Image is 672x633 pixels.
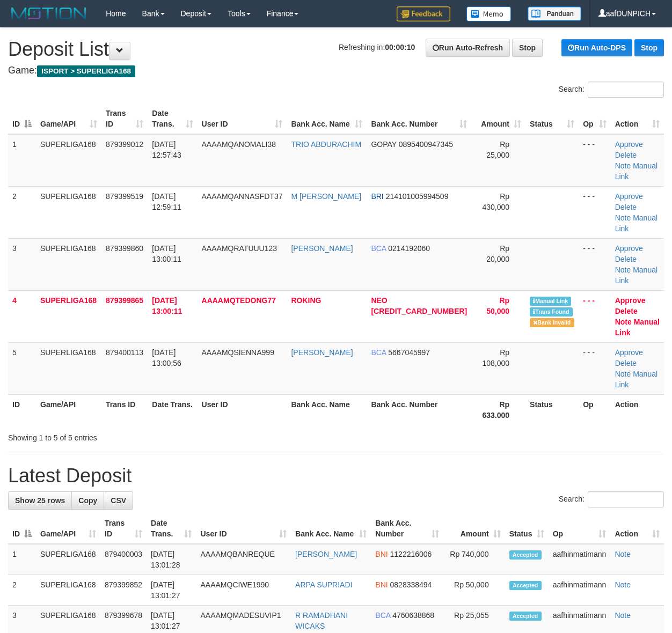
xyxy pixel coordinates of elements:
[8,491,72,510] a: Show 25 rows
[15,496,65,505] span: Show 25 rows
[202,192,283,201] span: AAAAMQANNASFDT37
[579,104,610,134] th: Op: activate to sort column ascending
[78,496,97,505] span: Copy
[615,203,637,211] a: Delete
[509,612,542,621] span: Accepted
[530,297,571,306] span: Manually Linked
[634,39,664,56] a: Stop
[291,513,371,544] th: Bank Acc. Name: activate to sort column ascending
[525,394,579,425] th: Status
[100,544,147,575] td: 879400003
[8,513,36,544] th: ID: activate to sort column descending
[471,104,525,134] th: Amount: activate to sort column ascending
[482,348,509,367] span: Rp 108,000
[196,575,291,606] td: AAAAMQCIWE1990
[295,550,357,558] a: [PERSON_NAME]
[466,6,512,21] img: Button%20Memo.svg
[443,544,505,575] td: Rp 740,000
[549,544,611,575] td: aafhinmatimann
[202,348,274,357] span: AAAAMQSIENNA999
[37,65,135,77] span: ISPORT > SUPERLIGA168
[486,296,509,315] span: Rp 50,000
[505,513,549,544] th: Status: activate to sort column ascending
[36,104,101,134] th: Game/API: activate to sort column ascending
[371,244,386,253] span: BCA
[198,394,287,425] th: User ID
[559,82,664,98] label: Search:
[101,394,148,425] th: Trans ID
[148,394,197,425] th: Date Trans.
[371,296,387,305] span: NEO
[36,394,101,425] th: Game/API
[388,348,430,357] span: Copy 5667045997 to clipboard
[530,307,573,316] span: Similar transaction found
[147,513,196,544] th: Date Trans.: activate to sort column ascending
[615,611,631,620] a: Note
[101,104,148,134] th: Trans ID: activate to sort column ascending
[152,192,181,211] span: [DATE] 12:59:11
[615,296,646,305] a: Approve
[36,342,101,394] td: SUPERLIGA168
[588,491,664,507] input: Search:
[198,104,287,134] th: User ID: activate to sort column ascending
[375,580,388,589] span: BNI
[147,575,196,606] td: [DATE] 13:01:27
[36,575,100,606] td: SUPERLIGA168
[371,513,443,544] th: Bank Acc. Number: activate to sort column ascending
[579,394,610,425] th: Op
[375,611,390,620] span: BCA
[615,370,658,389] a: Manual Link
[392,611,434,620] span: Copy 4760638868 to clipboard
[615,214,631,222] a: Note
[579,342,610,394] td: - - -
[106,192,143,201] span: 879399519
[148,104,197,134] th: Date Trans.: activate to sort column ascending
[371,192,383,201] span: BRI
[549,575,611,606] td: aafhinmatimann
[579,134,610,187] td: - - -
[106,296,143,305] span: 879399865
[615,244,643,253] a: Approve
[525,104,579,134] th: Status: activate to sort column ascending
[8,394,36,425] th: ID
[339,43,415,51] span: Refreshing in:
[295,611,348,630] a: R RAMADHANI WICAKS
[426,39,510,57] a: Run Auto-Refresh
[147,544,196,575] td: [DATE] 13:01:28
[106,140,143,149] span: 879399012
[371,348,386,357] span: BCA
[615,192,643,201] a: Approve
[152,140,181,159] span: [DATE] 12:57:43
[291,140,361,149] a: TRIO ABDURACHIM
[615,580,631,589] a: Note
[111,496,126,505] span: CSV
[615,266,631,274] a: Note
[615,307,638,315] a: Delete
[106,348,143,357] span: 879400113
[530,318,574,327] span: Bank is not match
[443,575,505,606] td: Rp 50,000
[615,140,643,149] a: Approve
[579,186,610,238] td: - - -
[615,266,658,285] a: Manual Link
[615,214,658,233] a: Manual Link
[8,134,36,187] td: 1
[295,580,352,589] a: ARPA SUPRIADI
[388,244,430,253] span: Copy 0214192060 to clipboard
[152,348,181,367] span: [DATE] 13:00:56
[615,359,637,367] a: Delete
[615,370,631,378] a: Note
[100,513,147,544] th: Trans ID: activate to sort column ascending
[615,318,632,326] a: Note
[486,244,509,263] span: Rp 20,000
[8,575,36,606] td: 2
[509,550,542,560] span: Accepted
[8,5,90,21] img: MOTION_logo.png
[367,394,471,425] th: Bank Acc. Number
[371,140,396,149] span: GOPAY
[615,318,660,337] a: Manual Link
[371,307,467,315] span: Copy 5859457154179199 to clipboard
[579,238,610,290] td: - - -
[8,104,36,134] th: ID: activate to sort column descending
[71,491,104,510] a: Copy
